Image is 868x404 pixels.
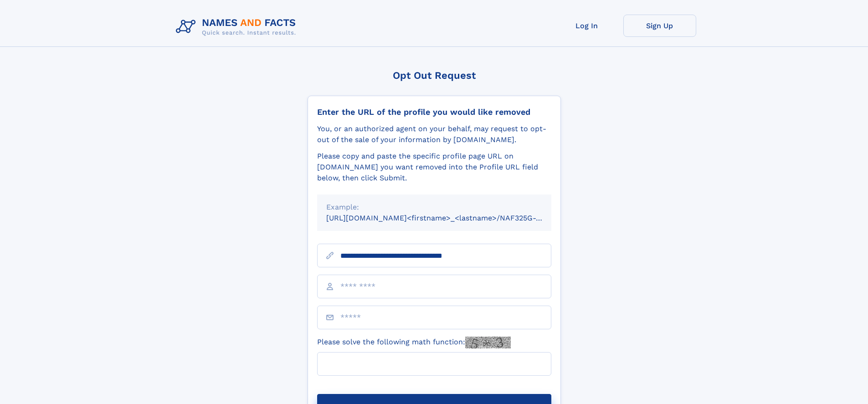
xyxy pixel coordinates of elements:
img: Logo Names and Facts [172,15,303,39]
small: [URL][DOMAIN_NAME]<firstname>_<lastname>/NAF325G-xxxxxxxx [326,214,569,222]
div: Opt Out Request [308,70,561,81]
div: Example: [326,202,542,213]
div: You, or an authorized agent on your behalf, may request to opt-out of the sale of your informatio... [317,123,551,145]
a: Sign Up [623,15,696,37]
label: Please solve the following math function: [317,337,511,348]
div: Enter the URL of the profile you would like removed [317,107,551,117]
div: Please copy and paste the specific profile page URL on [DOMAIN_NAME] you want removed into the Pr... [317,151,551,184]
a: Log In [550,15,623,37]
